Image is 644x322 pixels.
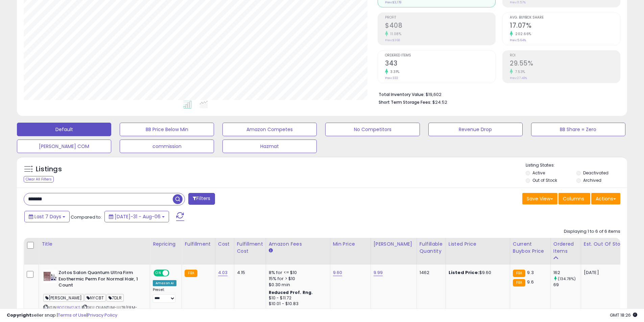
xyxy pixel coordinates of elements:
div: Fulfillment Cost [237,241,263,255]
button: Revenue Drop [428,123,523,136]
span: 7DLR [106,294,124,302]
small: 7.53% [513,69,525,74]
small: FBA [513,270,525,277]
small: 202.66% [513,31,531,36]
strong: Copyright [7,312,31,318]
small: 11.08% [388,31,401,36]
small: Prev: 11.57% [510,0,526,4]
button: Last 7 Days [24,211,70,222]
span: 9.3 [527,269,533,276]
span: $24.52 [432,99,447,105]
small: Prev: 5.64% [510,38,526,42]
h5: Listings [36,165,62,174]
button: Hazmat [222,140,317,153]
div: $9.60 [449,270,505,276]
button: Filters [188,193,215,205]
div: $0.30 min [269,282,325,288]
span: Ordered Items [385,54,495,57]
span: OFF [168,270,179,276]
button: BB Price Below Min [120,123,214,136]
b: Zotos Salon Quantum Ultra Firm Exothermic Perm For Normal Hair, 1 Count [58,270,141,290]
small: Amazon Fees. [269,248,273,254]
a: 9.60 [333,269,342,276]
label: Deactivated [583,170,609,176]
h2: 17.07% [510,22,620,31]
p: [DATE] [584,270,643,276]
div: Amazon AI [153,280,176,286]
button: [PERSON_NAME] COM [17,140,111,153]
b: Reduced Prof. Rng. [269,290,313,295]
small: FBA [513,279,525,287]
small: (134.78%) [558,276,576,281]
span: ROI [510,54,620,57]
span: Last 7 Days [34,213,61,220]
button: Amazon Competes [222,123,317,136]
span: 2025-08-14 18:26 GMT [610,312,637,318]
button: commission [120,140,214,153]
span: Avg. Buybox Share [510,16,620,20]
div: Min Price [333,241,368,248]
small: Prev: 27.48% [510,76,527,80]
b: Listed Price: [449,269,479,276]
h2: 29.55% [510,59,620,69]
span: Columns [563,195,584,202]
div: Listed Price [449,241,507,248]
div: Ordered Items [553,241,578,255]
button: Save View [522,193,557,204]
span: [DATE]-31 - Aug-06 [115,213,161,220]
a: B0013M2JKS [57,305,80,311]
button: Columns [558,193,590,204]
div: Displaying 1 to 6 of 6 items [564,228,620,235]
span: | SKU: QUANTUM-ULTR/FRM-PERM-X1 [43,305,137,315]
span: [PERSON_NAME] [43,294,84,302]
h2: $408 [385,22,495,31]
img: 41DWdUO2eJL._SL40_.jpg [43,270,57,283]
div: 4.15 [237,270,261,276]
button: No Competitors [325,123,420,136]
b: Short Term Storage Fees: [379,99,431,105]
a: Privacy Policy [88,312,117,318]
div: 1462 [420,270,440,276]
div: Cost [218,241,231,248]
div: Amazon Fees [269,241,327,248]
a: 4.03 [218,269,228,276]
h2: 343 [385,59,495,69]
label: Active [532,170,545,176]
span: ON [154,270,163,276]
small: 3.31% [388,69,400,74]
b: Total Inventory Value: [379,92,425,97]
span: Profit [385,16,495,20]
div: Fulfillable Quantity [420,241,443,255]
div: Title [42,241,147,248]
button: BB Share = Zero [531,123,625,136]
small: Prev: $368 [385,38,400,42]
div: $10 - $11.72 [269,295,325,301]
small: Prev: 332 [385,76,398,80]
div: seller snap | | [7,312,117,319]
span: 9.6 [527,279,533,285]
div: Fulfillment [185,241,212,248]
div: Clear All Filters [24,176,54,182]
div: Preset: [153,288,176,303]
span: Compared to: [71,214,102,220]
button: Default [17,123,111,136]
div: Repricing [153,241,179,248]
span: NYCBT [85,294,106,302]
small: Prev: $3,178 [385,0,401,4]
label: Archived [583,177,601,183]
div: 69 [553,282,581,288]
label: Out of Stock [532,177,557,183]
button: [DATE]-31 - Aug-06 [104,211,169,222]
div: $10.01 - $10.83 [269,301,325,307]
button: Actions [591,193,620,204]
a: 9.99 [374,269,383,276]
li: $19,602 [379,90,615,98]
div: 162 [553,270,581,276]
small: FBA [185,270,197,277]
a: Terms of Use [58,312,87,318]
div: 15% for > $10 [269,276,325,282]
div: Current Buybox Price [513,241,548,255]
div: [PERSON_NAME] [374,241,414,248]
div: 8% for <= $10 [269,270,325,276]
p: Listing States: [526,162,627,169]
